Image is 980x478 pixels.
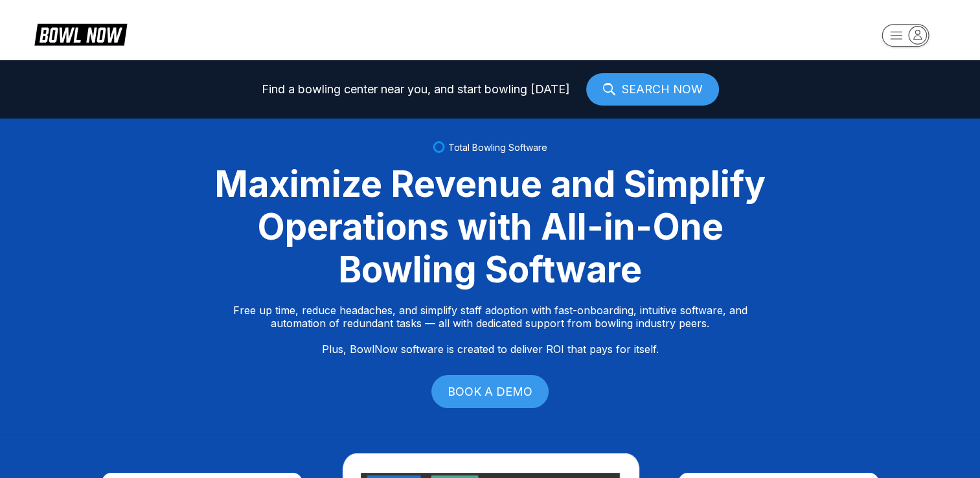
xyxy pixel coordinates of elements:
p: Free up time, reduce headaches, and simplify staff adoption with fast-onboarding, intuitive softw... [233,304,747,356]
div: Maximize Revenue and Simplify Operations with All-in-One Bowling Software [199,163,782,291]
a: SEARCH NOW [586,73,719,106]
span: Find a bowling center near you, and start bowling [DATE] [262,83,570,96]
span: Total Bowling Software [448,142,547,153]
a: BOOK A DEMO [431,375,549,408]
